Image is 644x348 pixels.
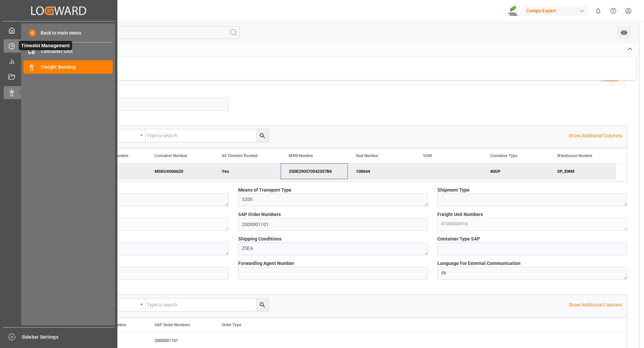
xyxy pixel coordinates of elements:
span: Order Type [222,323,241,327]
span: SAP Order Numbers [155,323,190,327]
textarea: ZSEA [238,242,428,255]
span: Container Type SAP [437,235,480,242]
button: open menu [617,26,631,39]
span: Container Number [155,153,187,158]
div: 100644 [348,163,415,179]
span: Language For External Communication [437,260,521,267]
span: SAP Order Numbers [238,211,281,218]
div: Compo Expert [524,6,588,16]
span: All Timeslot Booked [222,153,258,158]
span: Container Type [490,153,517,158]
button: Compo Expert [524,4,591,17]
span: Sidebar Settings [22,334,115,341]
span: Back to main menu [36,29,81,37]
button: open menu [95,129,145,142]
span: Shipment Type [437,187,470,194]
button: show 0 new notifications [591,3,606,18]
div: Equals [98,131,138,138]
a: My Cockpit [4,24,114,37]
button: Help Center [606,3,621,18]
div: 40GP [490,164,541,179]
button: search button [256,129,269,142]
div: SP_EWM [549,163,616,179]
button: search button [256,298,269,311]
div: Press SPACE to deselect this row. [79,163,616,180]
button: open menu [95,298,145,311]
textarea: PI 45/2025 [39,218,229,231]
p: Show Additional Columns [569,301,622,308]
a: Freight Booking [23,60,113,73]
div: 25DE290370542357B6 [281,163,348,179]
div: Yes [222,164,273,179]
a: Container Unit [23,45,113,58]
textarea: 4100003916 [437,218,627,231]
input: Type to search [145,129,269,142]
span: Seal Number [356,153,378,158]
input: Search Fields [31,26,240,39]
a: Timeslot ManagementTimeslot Management [4,39,114,52]
div: Equals [98,300,138,307]
input: Type to search [145,298,269,311]
span: Means of Transport Type [238,187,291,194]
span: MRN Number [289,153,313,158]
textarea: 3200 [238,194,428,206]
p: Show Additional Columns [569,132,622,139]
span: Shipping Conditions [238,235,281,242]
textarea: de [437,267,627,280]
textarea: ZSEA [39,194,229,206]
img: Screenshot%202023-09-29%20at%2010.02.21.png_1712312052.png [508,5,519,17]
span: Forwarding Agent Number [238,260,294,267]
span: VGM [423,153,432,158]
span: Freight Unit Numbers [437,211,483,218]
span: Freight Booking [41,64,113,71]
div: MSKU6906620 [147,163,214,179]
span: Timeslot Management [19,41,72,50]
span: Warehouse Number [557,153,592,158]
span: Container Unit [41,48,113,55]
